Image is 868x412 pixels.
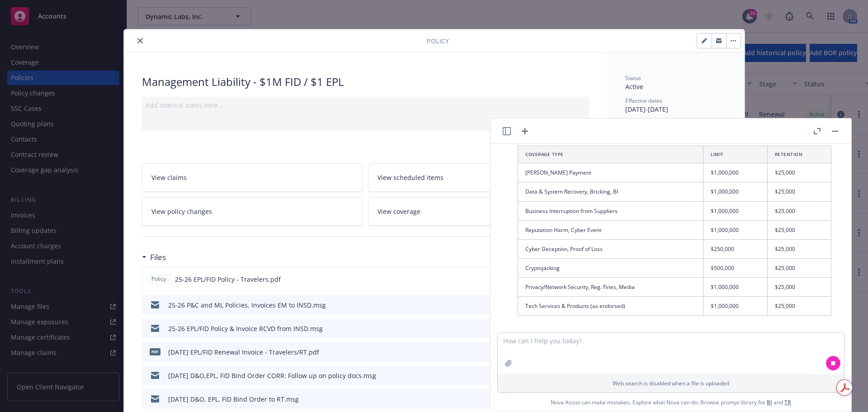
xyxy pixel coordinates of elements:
[767,398,772,406] a: BI
[168,394,299,404] div: [DATE] D&O, EPL, FID Bind Order to RT.msg
[767,146,831,163] th: Retention
[518,259,703,278] td: Cryptojacking
[151,207,212,216] span: View policy changes
[703,239,768,258] td: $250,000
[168,371,376,380] div: [DATE] D&O,EPL, FID Bind Order CORR: Follow up on policy docs.msg
[625,82,643,91] span: Active
[377,173,443,182] span: View scheduled items
[135,35,146,46] button: close
[625,97,662,104] span: Effective dates
[703,220,768,239] td: $1,000,000
[142,251,166,263] div: Files
[703,278,768,297] td: $1,000,000
[168,324,323,333] div: 25-26 EPL/FID Policy & Invoice RCVD from INSD.msg
[625,74,641,82] span: Status
[703,297,768,316] td: $1,000,000
[142,163,363,192] a: View claims
[518,220,703,239] td: Reputation Harm, Cyber Event
[767,182,831,201] td: $25,000
[142,74,589,90] div: Management Liability - $1M FID / $1 EPL
[703,182,768,201] td: $1,000,000
[703,163,768,182] td: $1,000,000
[703,201,768,220] td: $1,000,000
[142,197,363,226] a: View policy changes
[377,207,420,216] span: View coverage
[767,239,831,258] td: $25,000
[146,100,585,110] div: Add internal notes here...
[368,163,589,192] a: View scheduled items
[427,36,449,46] span: Policy
[150,275,168,283] span: Policy
[368,197,589,226] a: View coverage
[518,331,572,339] span: Additional Notes:
[150,348,160,355] span: pdf
[767,201,831,220] td: $25,000
[518,278,703,297] td: Privacy/Network Security, Reg. Fines, Media
[767,163,831,182] td: $25,000
[518,182,703,201] td: Data & System Recovery, Bricking, BI
[168,347,319,357] div: [DATE] EPL/FID Renewal Invoice - Travelers/RT.pdf
[518,201,703,220] td: Business Interruption from Suppliers
[703,146,768,163] th: Limit
[784,398,791,406] a: TR
[767,259,831,278] td: $25,000
[767,278,831,297] td: $25,000
[518,297,703,316] td: Tech Services & Products (as endorsed)
[518,146,703,163] th: Coverage Type
[518,239,703,258] td: Cyber Deception, Proof of Loss
[551,393,791,412] span: Nova Assist can make mistakes. Explore what Nova can do: Browse prompt library for and
[703,259,768,278] td: $500,000
[767,220,831,239] td: $25,000
[175,275,281,284] span: 25-26 EPL/FID Policy - Travelers.pdf
[625,97,726,114] div: [DATE] - [DATE]
[767,297,831,316] td: $25,000
[518,163,703,182] td: [PERSON_NAME] Payment
[150,251,166,263] h3: Files
[168,300,326,310] div: 25-26 P&C and ML Policies, Invoices EM to INSD.msg
[503,379,839,387] p: Web search is disabled when a file is uploaded
[151,173,187,182] span: View claims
